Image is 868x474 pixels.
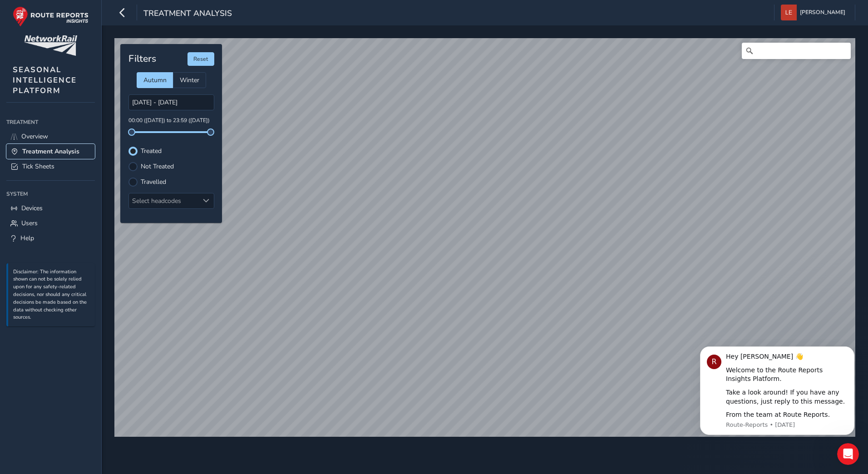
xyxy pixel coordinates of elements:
p: 00:00 ([DATE]) to 23:59 ([DATE]) [128,117,214,125]
span: SEASONAL INTELLIGENCE PLATFORM [13,64,77,96]
span: Treatment Analysis [143,8,232,20]
iframe: Intercom notifications message [686,338,868,440]
input: Search [742,43,851,59]
a: Overview [6,129,95,144]
span: Help [20,234,34,242]
span: Winter [180,76,199,84]
span: Users [21,219,38,227]
label: Travelled [141,179,166,185]
iframe: Intercom live chat [837,443,859,465]
label: Treated [141,148,162,154]
span: Devices [21,204,43,212]
span: [PERSON_NAME] [800,5,845,20]
div: Winter [173,72,206,88]
span: Tick Sheets [22,162,54,171]
a: Treatment Analysis [6,144,95,159]
span: Treatment Analysis [22,147,79,156]
a: Users [6,216,95,231]
a: Tick Sheets [6,159,95,174]
div: Select headcodes [129,193,199,208]
div: System [6,187,95,201]
button: Reset [187,52,214,66]
img: diamond-layout [781,5,797,20]
div: Treatment [6,115,95,129]
a: Help [6,231,95,246]
p: Disclaimer: The information shown can not be solely relied upon for any safety-related decisions,... [13,268,90,322]
div: Autumn [137,72,173,88]
canvas: Map [114,38,855,437]
span: Autumn [143,76,167,84]
label: Not Treated [141,163,174,170]
a: Devices [6,201,95,216]
button: [PERSON_NAME] [781,5,848,20]
img: customer logo [24,35,77,56]
img: rr logo [13,6,89,27]
span: Overview [21,132,48,141]
h4: Filters [128,53,156,64]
